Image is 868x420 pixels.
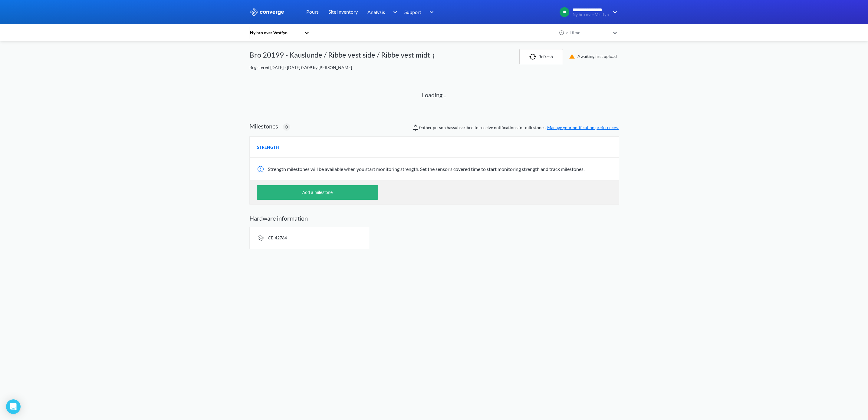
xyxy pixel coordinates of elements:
img: icon-refresh.svg [529,54,538,60]
span: Analysis [367,8,385,16]
span: 0 [285,124,288,130]
img: notifications-icon.svg [412,124,419,131]
span: Ny bro over Vestfyn [573,12,609,17]
button: Refresh [519,49,563,64]
div: all time [565,29,610,36]
div: Awaiting first upload [565,53,619,60]
p: Loading... [422,90,446,100]
div: Bro 20199 - Kauslunde / Ribbe vest side / Ribbe vest midt [249,49,430,64]
button: Add a milestone [257,185,378,200]
span: Support [404,8,421,16]
h2: Hardware information [249,215,619,222]
span: CE-42764 [268,235,287,240]
div: Ny bro over Vestfyn [249,29,301,36]
div: Open Intercom Messenger [6,399,21,414]
img: downArrow.svg [426,8,435,16]
span: person has subscribed to receive notifications for milestones. [419,124,619,131]
img: signal-icon.svg [257,234,264,242]
h2: Milestones [249,122,278,130]
img: logo_ewhite.svg [249,8,284,16]
img: more.svg [430,52,437,60]
img: downArrow.svg [609,8,619,16]
span: Registered [DATE] - [DATE] 07:09 by [PERSON_NAME] [249,65,352,70]
a: Manage your notification preferences. [547,125,619,130]
img: downArrow.svg [389,8,399,16]
span: 0 other [419,125,432,130]
span: STRENGTH [257,144,279,151]
span: Strength milestones will be available when you start monitoring strength. Set the sensor’s covere... [268,166,584,172]
img: icon-clock.svg [559,30,564,35]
